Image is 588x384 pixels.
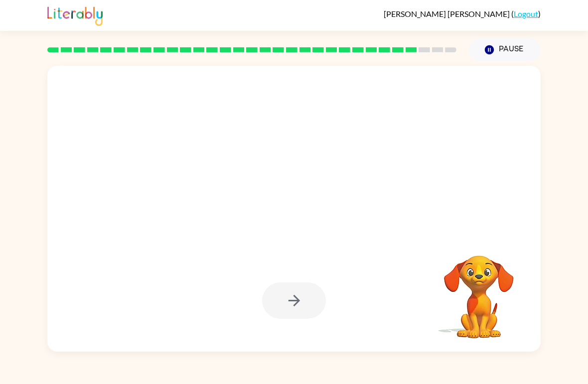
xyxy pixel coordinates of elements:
button: Pause [468,38,541,61]
span: [PERSON_NAME] [PERSON_NAME] [384,9,511,18]
img: Literably [47,4,103,26]
video: Your browser must support playing .mp4 files to use Literably. Please try using another browser. [429,240,529,340]
div: ( ) [384,9,541,18]
a: Logout [514,9,538,18]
